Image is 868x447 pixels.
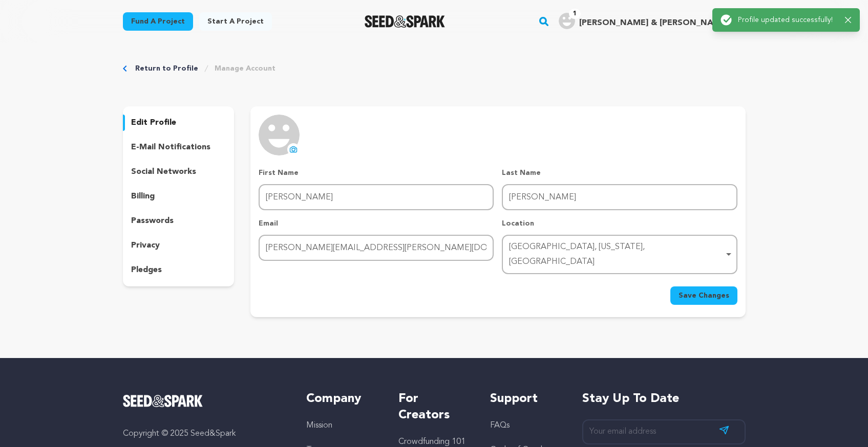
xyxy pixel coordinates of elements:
span: 1 [569,9,581,19]
div: Noelle & John F.'s Profile [559,13,729,29]
button: passwords [123,213,235,229]
a: Seed&Spark Homepage [123,395,286,407]
h5: Company [306,391,377,407]
a: Crowdfunding 101 [398,438,465,446]
img: Seed&Spark Logo [123,395,203,407]
div: [GEOGRAPHIC_DATA], [US_STATE], [GEOGRAPHIC_DATA] [509,240,724,270]
p: social networks [131,166,196,178]
span: Noelle & John F.'s Profile [557,11,745,32]
button: Save Changes [670,286,737,305]
button: social networks [123,164,235,180]
input: Last Name [502,184,737,210]
h5: For Creators [398,391,470,423]
a: Seed&Spark Homepage [365,15,445,28]
p: Copyright © 2025 Seed&Spark [123,428,286,440]
p: e-mail notifications [131,141,210,153]
input: Email [259,235,494,261]
span: [PERSON_NAME] & [PERSON_NAME] [579,19,729,27]
p: Last Name [502,168,737,178]
p: First Name [259,168,494,178]
a: Mission [306,421,332,430]
button: pledges [123,262,235,278]
button: edit profile [123,115,235,131]
p: edit profile [131,117,176,129]
a: Noelle & John F.'s Profile [557,11,745,29]
p: pledges [131,264,162,276]
button: billing [123,188,235,205]
input: First Name [259,184,494,210]
p: Profile updated successfully! [738,15,837,25]
p: passwords [131,215,174,227]
a: Manage Account [215,63,276,74]
img: Seed&Spark Logo Dark Mode [365,15,445,28]
h5: Support [490,391,561,407]
input: Your email address [582,419,746,444]
div: Breadcrumb [123,63,746,74]
button: e-mail notifications [123,139,235,155]
a: Return to Profile [135,63,198,74]
p: billing [131,190,155,203]
a: Fund a project [123,12,193,31]
h5: Stay up to date [582,391,746,407]
a: FAQs [490,421,510,430]
p: Email [259,218,494,229]
button: privacy [123,237,235,254]
img: user.png [559,13,575,29]
p: privacy [131,239,160,252]
span: Save Changes [679,290,729,301]
a: Start a project [199,12,272,31]
p: Location [502,218,737,229]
